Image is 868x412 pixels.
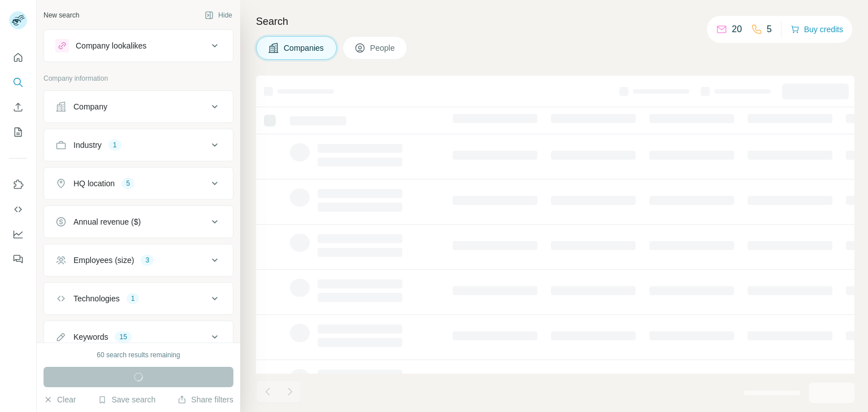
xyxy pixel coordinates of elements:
button: HQ location5 [44,170,233,197]
button: Search [9,72,27,93]
button: Clear [44,394,76,405]
div: Technologies [73,293,120,304]
div: 5 [121,178,134,189]
div: Employees (size) [73,255,134,266]
button: Technologies1 [44,285,233,312]
button: Employees (size)3 [44,247,233,274]
button: Annual revenue ($) [44,208,233,235]
div: Keywords [73,331,108,343]
div: HQ location [73,178,115,189]
span: Companies [284,42,325,54]
button: Feedback [9,249,27,269]
button: Company [44,93,233,120]
button: Quick start [9,47,27,68]
div: Annual revenue ($) [73,216,141,227]
button: Keywords15 [44,323,233,350]
button: Dashboard [9,224,27,244]
button: Buy credits [791,21,843,37]
button: Share filters [177,394,233,405]
p: 20 [732,23,742,36]
div: Company lookalikes [76,40,146,51]
span: People [370,42,396,54]
button: Save search [98,394,155,405]
div: 1 [108,140,121,150]
p: Company information [44,73,233,84]
button: Industry1 [44,132,233,159]
div: 60 search results remaining [97,350,180,360]
button: Enrich CSV [9,97,27,117]
button: Use Surfe on LinkedIn [9,174,27,195]
button: My lists [9,122,27,142]
div: New search [44,10,79,20]
div: Industry [73,139,102,151]
div: Company [73,101,107,112]
div: 1 [127,293,140,304]
button: Hide [197,7,240,24]
button: Use Surfe API [9,199,27,220]
p: 5 [767,23,772,36]
h4: Search [256,14,854,29]
div: 3 [141,255,154,265]
div: 15 [115,332,131,342]
button: Company lookalikes [44,32,233,59]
